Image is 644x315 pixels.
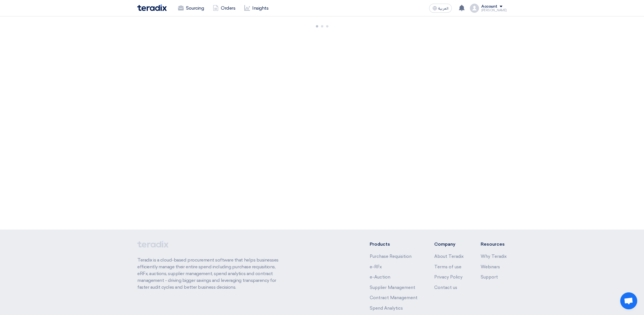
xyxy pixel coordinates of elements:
li: Company [434,241,464,248]
li: Products [370,241,418,248]
img: profile_test.png [470,4,479,13]
a: Terms of use [434,264,461,269]
a: Orders [208,2,240,14]
img: Teradix logo [137,5,167,11]
button: العربية [429,4,452,13]
a: Webinars [481,264,500,269]
a: About Teradix [434,254,464,259]
a: Support [481,275,498,280]
a: Privacy Policy [434,275,463,280]
p: Teradix is a cloud-based procurement software that helps businesses efficiently manage their enti... [137,257,285,291]
a: Supplier Management [370,285,415,290]
a: e-RFx [370,264,382,269]
a: e-Auction [370,275,390,280]
a: Purchase Requisition [370,254,412,259]
a: Why Teradix [481,254,507,259]
li: Resources [481,241,507,248]
a: Open chat [620,292,637,309]
span: العربية [438,7,448,10]
a: Sourcing [174,2,208,14]
a: Insights [240,2,273,14]
div: Account [481,4,497,9]
a: Spend Analytics [370,306,403,311]
a: Contract Management [370,295,418,300]
div: [PERSON_NAME] [481,9,507,12]
a: Contact us [434,285,457,290]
